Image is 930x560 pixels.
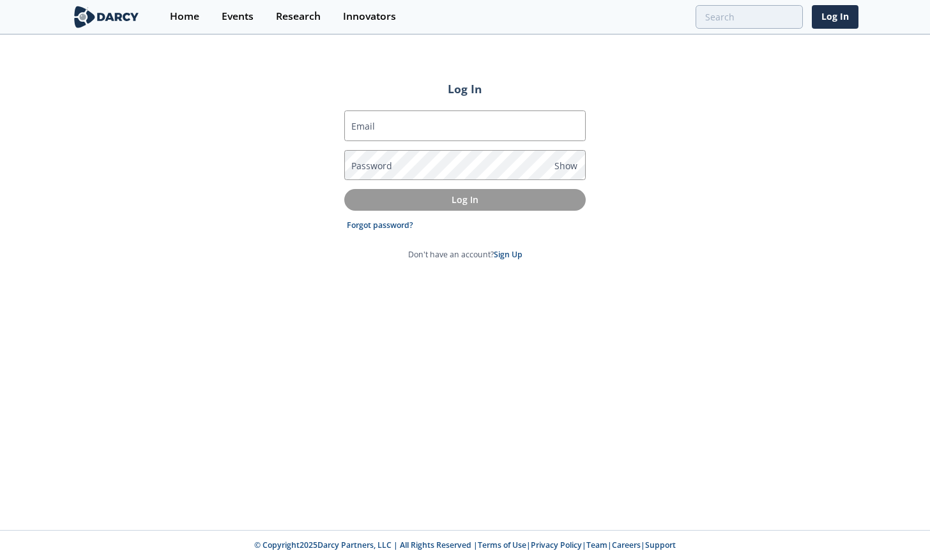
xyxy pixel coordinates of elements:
[554,159,577,172] span: Show
[812,5,858,29] a: Log In
[343,11,396,22] div: Innovators
[344,189,586,210] button: Log In
[478,540,526,550] a: Terms of Use
[494,249,522,260] a: Sign Up
[351,119,375,133] label: Email
[23,540,907,551] p: © Copyright 2025 Darcy Partners, LLC | All Rights Reserved | | | | |
[276,11,321,22] div: Research
[353,193,577,206] p: Log In
[586,540,607,550] a: Team
[645,540,676,550] a: Support
[696,5,803,29] input: Advanced Search
[408,249,522,261] p: Don't have an account?
[72,6,141,28] img: logo-wide.svg
[344,80,586,97] h2: Log In
[351,159,392,172] label: Password
[612,540,641,550] a: Careers
[531,540,582,550] a: Privacy Policy
[222,11,254,22] div: Events
[170,11,199,22] div: Home
[347,220,413,231] a: Forgot password?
